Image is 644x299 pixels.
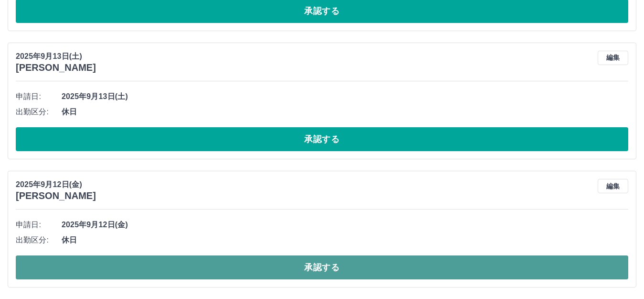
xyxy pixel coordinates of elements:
h3: [PERSON_NAME] [16,62,96,73]
button: 承認する [16,255,628,279]
h3: [PERSON_NAME] [16,190,96,201]
span: 休日 [62,234,628,246]
button: 編集 [598,51,628,65]
span: 申請日: [16,91,62,102]
p: 2025年9月13日(土) [16,51,96,62]
span: 出勤区分: [16,106,62,118]
span: 申請日: [16,219,62,231]
span: 出勤区分: [16,234,62,246]
button: 編集 [598,179,628,193]
p: 2025年9月12日(金) [16,179,96,190]
span: 2025年9月12日(金) [62,219,628,231]
button: 承認する [16,127,628,151]
span: 休日 [62,106,628,118]
span: 2025年9月13日(土) [62,91,628,102]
